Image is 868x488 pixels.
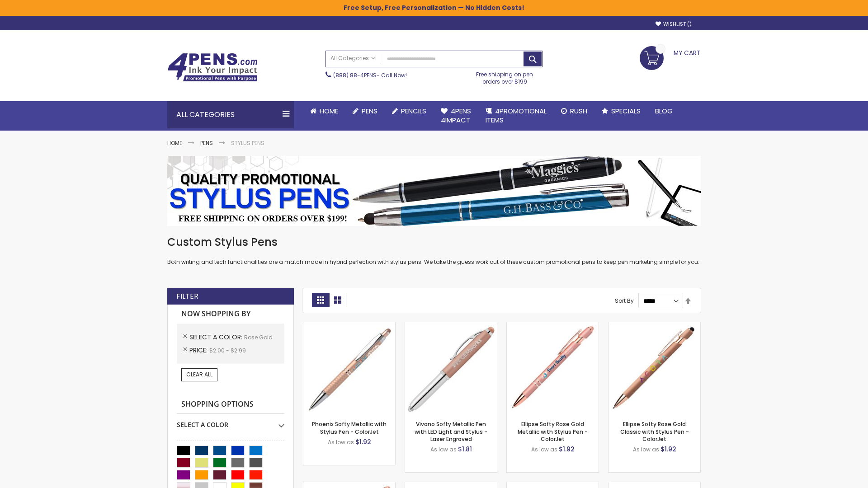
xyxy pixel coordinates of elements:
[405,322,497,329] a: Vivano Softy Metallic Pen with LED Light and Stylus - Laser Engraved-Rose Gold
[401,106,426,116] span: Pencils
[320,106,338,116] span: Home
[559,445,575,454] span: $1.92
[415,420,487,442] a: Vivano Softy Metallic Pen with LED Light and Stylus - Laser Engraved
[507,322,599,329] a: Ellipse Softy Rose Gold Metallic with Stylus Pen - ColorJet-Rose Gold
[430,446,457,453] span: As low as
[620,420,689,442] a: Ellipse Softy Rose Gold Classic with Stylus Pen - ColorJet
[486,106,547,125] span: 4PROMOTIONAL ITEMS
[434,101,478,131] a: 4Pens4impact
[303,322,395,329] a: Phoenix Softy Metallic with Stylus Pen - ColorJet-Rose gold
[518,420,588,442] a: Ellipse Softy Rose Gold Metallic with Stylus Pen - ColorJet
[405,322,497,414] img: Vivano Softy Metallic Pen with LED Light and Stylus - Laser Engraved-Rose Gold
[303,101,345,121] a: Home
[177,305,284,324] strong: Now Shopping by
[303,322,395,414] img: Phoenix Softy Metallic with Stylus Pen - ColorJet-Rose gold
[189,346,209,355] span: Price
[611,106,641,116] span: Specials
[176,291,198,301] strong: Filter
[385,101,434,121] a: Pencils
[209,347,246,354] span: $2.00 - $2.99
[328,438,354,446] span: As low as
[345,101,385,121] a: Pens
[312,420,387,435] a: Phoenix Softy Metallic with Stylus Pen - ColorJet
[655,106,673,116] span: Blog
[167,139,182,147] a: Home
[231,139,264,147] strong: Stylus Pens
[531,446,557,453] span: As low as
[554,101,594,121] a: Rush
[609,322,700,329] a: Ellipse Softy Rose Gold Classic with Stylus Pen - ColorJet-Rose Gold
[355,437,371,446] span: $1.92
[441,106,471,125] span: 4Pens 4impact
[609,322,700,414] img: Ellipse Softy Rose Gold Classic with Stylus Pen - ColorJet-Rose Gold
[660,445,676,454] span: $1.92
[656,21,692,28] a: Wishlist
[615,297,634,305] label: Sort By
[177,395,284,414] strong: Shopping Options
[167,235,701,249] h1: Custom Stylus Pens
[167,101,294,128] div: All Categories
[648,101,680,121] a: Blog
[633,446,659,453] span: As low as
[189,333,244,342] span: Select A Color
[594,101,648,121] a: Specials
[200,139,213,147] a: Pens
[186,371,212,378] span: Clear All
[467,67,543,85] div: Free shipping on pen orders over $199
[167,53,258,82] img: 4Pens Custom Pens and Promotional Products
[478,101,554,131] a: 4PROMOTIONALITEMS
[333,71,407,79] span: - Call Now!
[362,106,377,116] span: Pens
[326,51,380,66] a: All Categories
[167,235,701,266] div: Both writing and tech functionalities are a match made in hybrid perfection with stylus pens. We ...
[330,55,376,62] span: All Categories
[244,333,273,341] span: Rose Gold
[333,71,377,79] a: (888) 88-4PENS
[167,156,701,226] img: Stylus Pens
[312,293,329,307] strong: Grid
[458,445,472,454] span: $1.81
[507,322,599,414] img: Ellipse Softy Rose Gold Metallic with Stylus Pen - ColorJet-Rose Gold
[177,414,284,429] div: Select A Color
[570,106,587,116] span: Rush
[181,368,217,381] a: Clear All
